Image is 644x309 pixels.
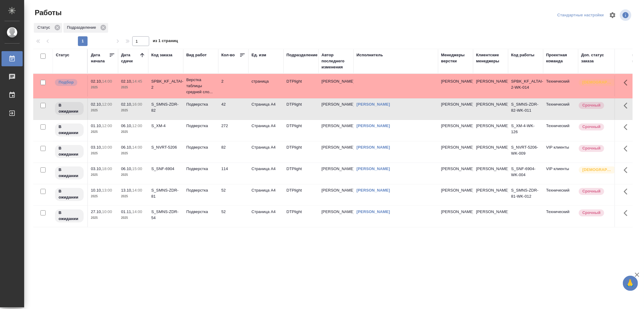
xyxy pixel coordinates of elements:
p: 12:00 [132,123,142,128]
p: [PERSON_NAME] [441,209,470,215]
a: [PERSON_NAME] [357,188,390,192]
div: Статус [56,52,69,58]
td: Страница А4 [248,141,284,163]
td: 82 [218,141,248,163]
p: 18:00 [102,166,112,171]
p: Подверстка [186,209,215,215]
button: Здесь прячутся важные кнопки [620,120,635,134]
p: 01.11, [121,209,132,214]
a: [PERSON_NAME] [357,123,390,128]
div: S_XM-4 [151,123,180,129]
td: [PERSON_NAME] [473,98,508,120]
div: Проектная команда [546,52,575,64]
div: Исполнитель назначен, приступать к работе пока рано [54,123,84,137]
p: 10.10, [91,188,102,192]
p: [PERSON_NAME] [441,101,470,107]
p: 10:00 [102,145,112,150]
p: В ожидании [59,188,80,200]
button: Здесь прячутся важные кнопки [620,206,635,220]
td: S_SNF-6904-WK-004 [508,163,543,184]
span: Посмотреть информацию [620,9,633,21]
p: 15:00 [132,166,142,171]
td: Страница А4 [248,184,284,205]
td: [PERSON_NAME] [319,184,354,205]
p: 13:00 [102,188,112,192]
td: DTPlight [284,98,319,120]
p: Статус [37,25,52,31]
p: Подразделение [67,25,98,31]
p: 2025 [91,84,115,90]
p: Подверстка [186,144,215,150]
td: страница [248,75,284,97]
p: Срочный [582,188,601,194]
div: Дата начала [91,52,109,64]
div: Подразделение [63,23,108,33]
p: 2025 [121,215,145,221]
p: 03.10, [91,145,102,150]
p: 10:00 [102,209,112,214]
p: [PERSON_NAME] [441,78,470,84]
td: [PERSON_NAME] [319,120,354,141]
a: [PERSON_NAME] [357,102,390,107]
td: Технический [543,120,578,141]
p: [DEMOGRAPHIC_DATA] [582,79,613,85]
p: 2025 [91,129,115,135]
p: 02.10, [91,102,102,107]
td: 52 [218,206,248,227]
p: 02.10, [91,79,102,84]
div: S_SMNS-ZDR-81 [151,187,180,199]
div: Автор последнего изменения [322,52,351,70]
div: Вид работ [186,52,207,58]
div: split button [556,11,605,20]
td: [PERSON_NAME] [473,184,508,205]
p: 2025 [121,150,145,156]
p: 2025 [91,150,115,156]
div: Ед. изм [252,52,266,58]
p: Срочный [582,145,601,151]
p: [PERSON_NAME] [441,166,470,172]
p: 01.10, [91,123,102,128]
button: Здесь прячутся важные кнопки [620,163,635,177]
button: 🙏 [623,276,638,291]
td: S_XM-4-WK-126 [508,120,543,141]
p: Срочный [582,124,601,130]
p: Подверстка [186,123,215,129]
p: 13.10, [121,188,132,192]
td: DTPlight [284,206,319,227]
p: Подверстка [186,166,215,172]
td: [PERSON_NAME] [473,120,508,141]
p: [DEMOGRAPHIC_DATA] [582,167,613,173]
p: 12:00 [102,123,112,128]
td: Технический [543,75,578,97]
div: Исполнитель назначен, приступать к работе пока рано [54,166,84,180]
div: Статус [34,23,62,33]
button: Здесь прячутся важные кнопки [620,141,635,156]
div: S_NVRT-5206 [151,144,180,150]
td: Технический [543,98,578,120]
button: Здесь прячутся важные кнопки [620,98,635,113]
div: Исполнитель [357,52,383,58]
td: DTPlight [284,120,319,141]
td: Технический [543,184,578,205]
p: Подверстка [186,187,215,193]
p: 03.10, [91,166,102,171]
button: Здесь прячутся важные кнопки [620,75,635,90]
p: Срочный [582,210,601,216]
div: Дата сдачи [121,52,139,64]
p: Подверстка [186,101,215,107]
td: 272 [218,120,248,141]
td: DTPlight [284,75,319,97]
td: [PERSON_NAME] [473,75,508,97]
p: [PERSON_NAME] [441,123,470,129]
p: 06.10, [121,123,132,128]
td: S_SMNS-ZDR-81-WK-012 [508,184,543,205]
span: 🙏 [625,277,636,290]
div: Менеджеры верстки [441,52,470,64]
td: [PERSON_NAME] [319,206,354,227]
p: 2025 [121,172,145,178]
p: 2025 [121,193,145,199]
div: Можно подбирать исполнителей [54,78,84,87]
div: S_SNF-6904 [151,166,180,172]
div: S_SMNS-ZDR-82 [151,101,180,113]
p: 14:00 [132,145,142,150]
